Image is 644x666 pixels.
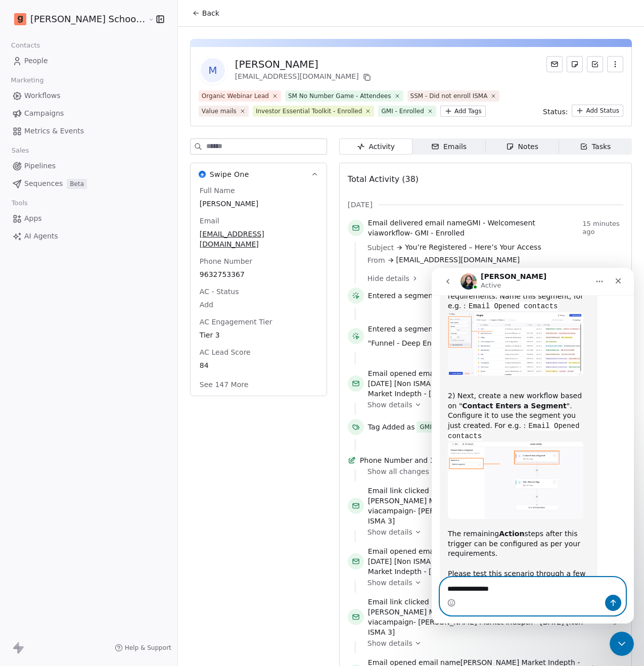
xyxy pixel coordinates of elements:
span: Entered a segment [368,324,436,334]
span: Email [198,216,221,226]
iframe: To enrich screen reader interactions, please activate Accessibility in Grammarly extension settings [610,632,634,656]
img: Swipe One [199,171,206,178]
span: Email link clicked [368,598,429,606]
div: SM No Number Game - Attendees [288,91,391,101]
span: Marketing [7,73,48,88]
span: GMI - Enrolled [415,229,465,237]
a: Pipelines [8,158,169,174]
span: Show details [367,527,412,537]
a: Help & Support [115,644,171,652]
div: [PERSON_NAME] [235,57,373,71]
a: Show details [367,638,616,648]
span: as [407,422,415,432]
span: [EMAIL_ADDRESS][DOMAIN_NAME] [200,229,317,249]
span: [PERSON_NAME] [200,199,317,209]
div: Please test this scenario through a few test contacts, before you setup the final workflow. [16,301,158,331]
div: Organic Webinar Lead [202,91,269,101]
a: AI Agents [8,228,169,245]
span: Hide details [367,273,409,283]
span: Phone Number [360,455,412,465]
span: [PERSON_NAME] Market Indepth - [DATE] [Non ISMA 3] [368,497,562,505]
span: email name sent via campaign - [368,368,584,399]
code: Email Opened contacts [16,154,148,173]
span: Swipe One [210,169,249,179]
span: Show details [367,578,412,588]
span: link email name sent via campaign - [368,486,584,526]
span: Tier 3 [200,330,317,340]
span: Sequences [24,178,63,189]
span: Back [202,8,219,18]
button: Emoji picker [16,331,24,339]
div: SSM - Did not enroll ISMA [410,91,488,101]
a: Show details [367,578,616,588]
div: GMI - Enrolled [381,107,424,116]
span: Contacts [7,38,44,53]
span: Campaigns [24,108,64,119]
span: email name sent via workflow - [368,218,578,238]
span: Phone Number [198,256,254,266]
span: AC Lead Score [198,347,253,357]
span: Add [200,300,317,310]
span: and 3 other properties updated [415,455,526,465]
span: AI Agents [24,231,58,242]
textarea: Message… [9,310,194,327]
span: link email name sent via campaign - [368,597,584,637]
button: Swipe OneSwipe One [191,163,327,185]
span: Email opened [368,369,417,377]
span: M [201,58,225,82]
span: Email opened [368,547,417,555]
span: Beta [67,179,87,189]
b: Action [67,262,93,270]
span: Apps [24,213,42,224]
span: Show all changes [367,466,429,477]
button: Back [186,4,225,22]
a: Show details [367,400,616,410]
span: [EMAIL_ADDRESS][DOMAIN_NAME] [396,255,520,265]
span: "Funnel - Deep Engage - Open Last 7 Days" [368,338,522,348]
a: Show all changes [367,466,616,477]
button: Send a message… [173,327,190,343]
div: Tasks [580,141,611,152]
span: 15 minutes ago [582,220,623,236]
span: Pipelines [24,161,56,171]
a: SequencesBeta [8,175,169,192]
a: Hide details [367,273,616,283]
span: From [367,255,385,265]
span: Show details [367,400,412,410]
div: Value mails [202,107,237,116]
span: Status: [543,107,568,117]
span: Subject [367,243,394,253]
span: [PERSON_NAME] School of Finance LLP [30,13,146,26]
span: AC - Status [198,287,241,297]
span: AC Engagement Tier [198,317,274,327]
span: Email link clicked [368,487,429,495]
div: 2) Next, create a new workflow based on " ". Configure it to use the segment you just created. Fo... [16,123,158,173]
a: Workflows [8,87,169,104]
div: The remaining steps after this trigger can be configured as per your requirements. [16,261,158,291]
span: 84 [200,360,317,370]
span: Email delivered [368,219,423,227]
a: Campaigns [8,105,169,122]
div: GMI - Enrolled [420,422,462,432]
span: email name sent via campaign - [368,546,584,577]
div: Notes [506,141,538,152]
iframe: To enrich screen reader interactions, please activate Accessibility in Grammarly extension settings [432,268,634,624]
a: Show details [367,527,616,537]
span: GMI - Welcome [467,219,520,227]
span: Sales [7,143,33,158]
button: See 147 More [194,375,254,394]
div: [EMAIL_ADDRESS][DOMAIN_NAME] [235,71,373,83]
a: People [8,53,169,69]
span: Tag Added [368,422,405,432]
img: Goela%20School%20Logos%20(4).png [14,13,26,25]
span: Total Activity (38) [348,174,419,184]
span: Workflows [24,90,61,101]
div: Swipe OneSwipe One [191,185,327,396]
code: Email Opened contacts [36,34,126,43]
span: Entered a segment [368,291,436,301]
